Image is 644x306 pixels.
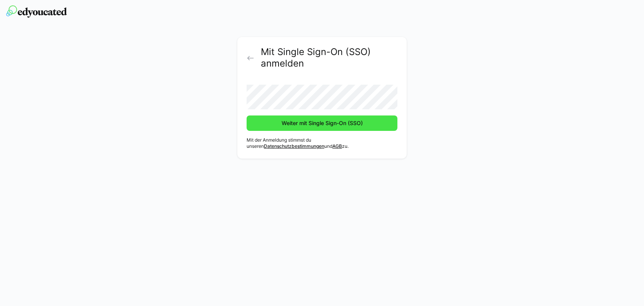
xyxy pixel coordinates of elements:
button: Weiter mit Single Sign-On (SSO) [247,115,397,131]
img: edyoucated [6,5,67,18]
h2: Mit Single Sign-On (SSO) anmelden [261,46,397,69]
p: Mit der Anmeldung stimmst du unseren und zu. [247,137,397,149]
a: Datenschutzbestimmungen [264,143,324,149]
span: Weiter mit Single Sign-On (SSO) [280,119,364,127]
a: AGB [332,143,342,149]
